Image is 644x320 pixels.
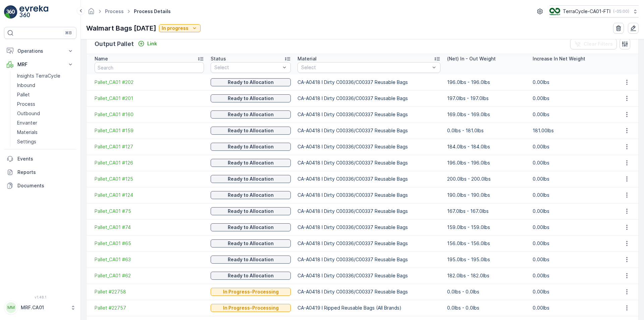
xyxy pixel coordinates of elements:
button: Ready to Allocation [211,127,290,135]
td: CA-A0418 I Dirty C00336/C00337 Reusable Bags [294,187,444,203]
td: 0.0lbs - 0.0lbs [444,284,530,300]
p: Insights TerraCycle [17,73,60,79]
button: MRF [4,58,76,71]
td: 159.0lbs - 159.0lbs [444,219,530,235]
td: CA-A0418 I Dirty C00336/C00337 Reusable Bags [294,203,444,219]
td: 0.00lbs [529,171,615,187]
span: Process Details [132,8,172,15]
a: Events [4,152,76,166]
p: Ready to Allocation [228,127,274,134]
a: Pallet #22758 [95,288,204,295]
p: Ready to Allocation [228,192,274,198]
p: Ready to Allocation [228,208,274,215]
td: 0.00lbs [529,139,615,155]
td: 0.00lbs [529,187,615,203]
button: Ready to Allocation [211,239,290,247]
td: 0.00lbs [529,203,615,219]
p: Envanter [17,120,37,126]
span: v 1.48.1 [4,295,76,299]
td: 184.0lbs - 184.0lbs [444,139,530,155]
p: Outbound [17,110,40,117]
p: Clear Filters [584,41,613,47]
td: CA-A0418 I Dirty C00336/C00337 Reusable Bags [294,106,444,123]
p: ⌘B [65,30,72,36]
button: Ready to Allocation [211,191,290,199]
p: Ready to Allocation [228,272,274,279]
p: Documents [17,182,74,189]
td: 182.0lbs - 182.0lbs [444,268,530,284]
td: CA-A0418 I Dirty C00336/C00337 Reusable Bags [294,123,444,139]
a: Pallet_CA01 #75 [95,208,204,215]
div: MM [6,302,16,313]
p: Walmart Bags [DATE] [86,23,156,33]
a: Materials [14,128,76,137]
a: Reports [4,166,76,179]
p: Ready to Allocation [228,143,274,150]
p: Status [211,55,226,62]
p: Reports [17,169,74,176]
p: Ready to Allocation [228,224,274,231]
a: Pallet #22757 [95,305,204,311]
p: ( -05:00 ) [613,9,629,14]
td: CA-A0418 I Dirty C00336/C00337 Reusable Bags [294,155,444,171]
button: Ready to Allocation [211,159,290,167]
td: 169.0lbs - 169.0lbs [444,106,530,123]
p: Name [95,55,108,62]
td: 0.00lbs [529,268,615,284]
td: 197.0lbs - 197.0lbs [444,90,530,106]
td: 0.00lbs [529,252,615,268]
img: logo_light-DOdMpM7g.png [19,5,48,19]
a: Pallet_CA01 #65 [95,240,204,247]
button: In Progress-Processing [211,288,290,296]
span: Pallet_CA01 #160 [95,111,204,118]
a: Pallet_CA01 #62 [95,272,204,279]
a: Homepage [88,10,95,16]
button: Ready to Allocation [211,143,290,151]
a: Inbound [14,81,76,90]
p: Operations [17,48,63,54]
a: Outbound [14,109,76,118]
p: Ready to Allocation [228,256,274,263]
td: 195.0lbs - 195.0lbs [444,252,530,268]
td: CA-A0418 I Dirty C00336/C00337 Reusable Bags [294,284,444,300]
a: Pallet_CA01 #202 [95,79,204,86]
button: In progress [159,24,201,32]
p: Inbound [17,82,35,89]
p: (Net) In - Out Weight [447,55,496,62]
button: Clear Filters [570,39,617,49]
td: CA-A0418 I Dirty C00336/C00337 Reusable Bags [294,219,444,235]
span: Pallet_CA01 #125 [95,176,204,182]
td: 156.0lbs - 156.0lbs [444,235,530,252]
td: 0.00lbs [529,90,615,106]
a: Process [105,8,124,14]
p: TerraCycle-CA01-FTI [563,8,610,15]
button: Operations [4,44,76,58]
button: Ready to Allocation [211,223,290,231]
td: 196.0lbs - 196.0lbs [444,74,530,90]
p: Process [17,101,35,107]
button: Ready to Allocation [211,207,290,215]
p: Ready to Allocation [228,111,274,118]
p: In Progress-Processing [223,305,279,311]
td: 0.00lbs [529,284,615,300]
button: Ready to Allocation [211,272,290,280]
td: 181.00lbs [529,123,615,139]
td: CA-A0418 I Dirty C00336/C00337 Reusable Bags [294,74,444,90]
td: 200.0lbs - 200.0lbs [444,171,530,187]
button: Ready to Allocation [211,94,290,102]
p: Increase In Net Weight [533,55,585,62]
p: In Progress-Processing [223,288,279,295]
p: Ready to Allocation [228,176,274,182]
span: Pallet_CA01 #63 [95,256,204,263]
p: Materials [17,129,38,136]
span: Pallet_CA01 #124 [95,192,204,198]
td: 0.0lbs - 0.0lbs [444,300,530,316]
p: Settings [17,138,36,145]
span: Pallet_CA01 #127 [95,143,204,150]
p: Ready to Allocation [228,159,274,166]
a: Settings [14,137,76,146]
p: Output Pallet [95,39,134,49]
